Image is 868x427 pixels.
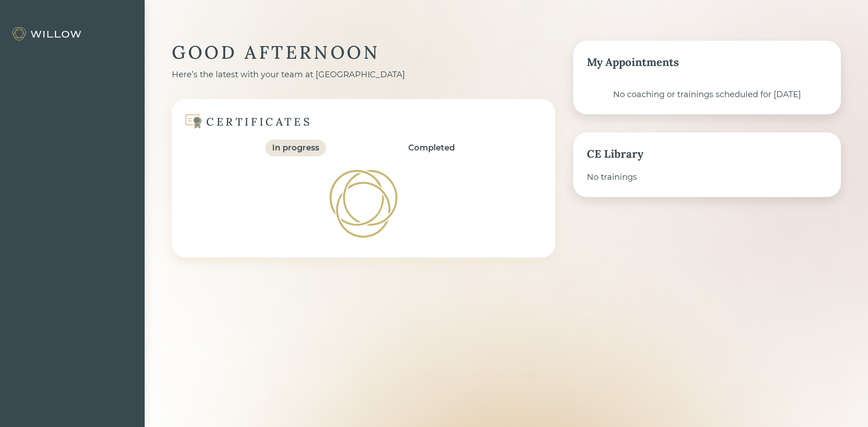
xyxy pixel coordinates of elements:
div: GOOD AFTERNOON [172,41,555,64]
img: Willow [11,27,84,41]
div: No trainings [587,171,827,183]
div: CE Library [587,146,827,162]
div: In progress [272,142,319,154]
div: CERTIFICATES [206,115,312,129]
div: Here’s the latest with your team at [GEOGRAPHIC_DATA] [172,69,555,81]
img: Loading! [327,168,399,239]
div: No coaching or trainings scheduled for [DATE] [587,89,827,101]
div: My Appointments [587,54,827,70]
div: Completed [408,142,455,154]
